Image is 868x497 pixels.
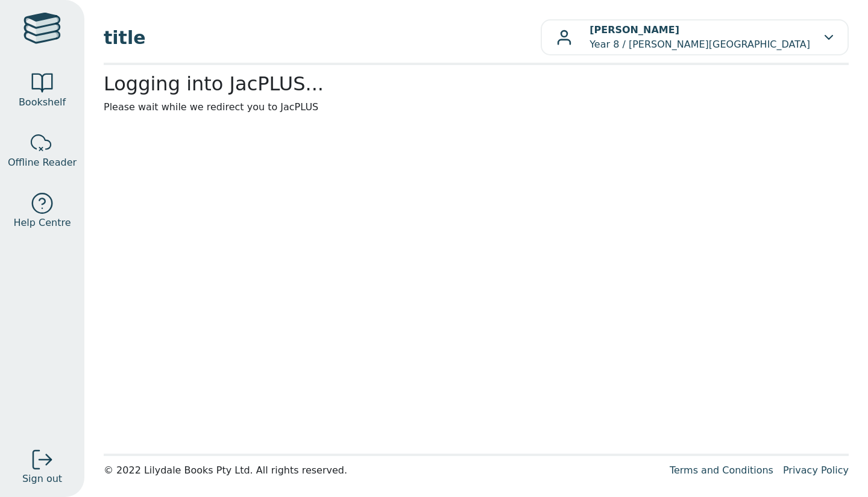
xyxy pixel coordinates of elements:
p: Year 8 / [PERSON_NAME][GEOGRAPHIC_DATA] [590,23,810,52]
b: [PERSON_NAME] [590,24,679,36]
a: Terms and Conditions [670,464,773,476]
span: Help Centre [13,216,71,230]
h2: Logging into JacPLUS... [104,72,849,95]
span: Sign out [22,472,62,486]
div: © 2022 Lilydale Books Pty Ltd. All rights reserved. [104,463,660,478]
p: Please wait while we redirect you to JacPLUS [104,100,849,114]
button: [PERSON_NAME]Year 8 / [PERSON_NAME][GEOGRAPHIC_DATA] [541,19,849,55]
span: title [104,24,541,51]
a: Privacy Policy [783,464,849,476]
span: Bookshelf [19,95,66,110]
span: Offline Reader [8,155,77,170]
